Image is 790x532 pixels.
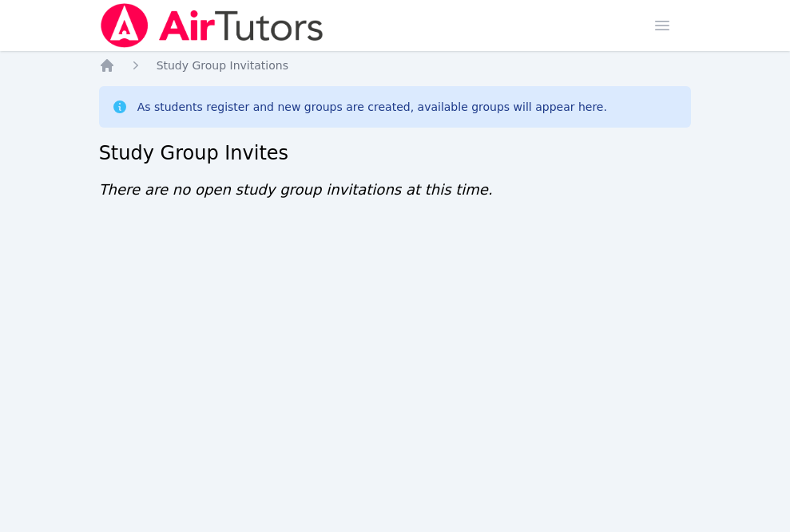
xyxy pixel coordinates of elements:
[99,140,692,166] h2: Study Group Invites
[157,59,288,72] span: Study Group Invitations
[99,181,493,198] span: There are no open study group invitations at this time.
[137,99,607,115] div: As students register and new groups are created, available groups will appear here.
[99,3,325,48] img: Air Tutors
[99,57,692,73] nav: Breadcrumb
[157,57,288,73] a: Study Group Invitations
